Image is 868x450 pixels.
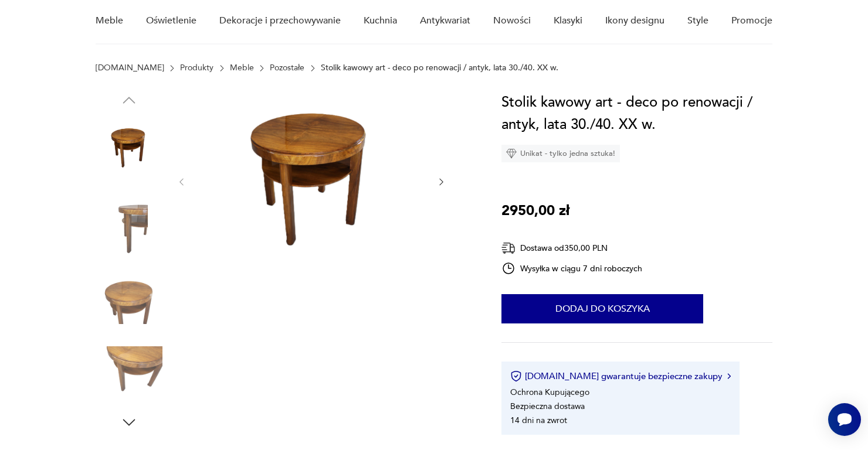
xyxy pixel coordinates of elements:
[506,148,517,159] img: Ikona diamentu
[501,200,569,222] p: 2950,00 zł
[321,63,558,73] p: Stolik kawowy art - deco po renowacji / antyk, lata 30./40. XX w.
[180,63,213,73] a: Produkty
[96,115,162,182] img: Zdjęcie produktu Stolik kawowy art - deco po renowacji / antyk, lata 30./40. XX w.
[501,145,620,162] div: Unikat - tylko jedna sztuka!
[96,264,162,331] img: Zdjęcie produktu Stolik kawowy art - deco po renowacji / antyk, lata 30./40. XX w.
[501,241,516,255] img: Ikona dostawy
[230,63,254,73] a: Meble
[501,91,772,136] h1: Stolik kawowy art - deco po renowacji / antyk, lata 30./40. XX w.
[96,190,162,257] img: Zdjęcie produktu Stolik kawowy art - deco po renowacji / antyk, lata 30./40. XX w.
[828,403,861,436] iframe: Smartsupp widget button
[510,370,730,382] button: [DOMAIN_NAME] gwarantuje bezpieczne zakupy
[510,370,522,382] img: Ikona certyfikatu
[727,373,731,379] img: Ikona strzałki w prawo
[96,339,162,406] img: Zdjęcie produktu Stolik kawowy art - deco po renowacji / antyk, lata 30./40. XX w.
[501,261,642,275] div: Wysyłka w ciągu 7 dni roboczych
[510,387,589,398] li: Ochrona Kupującego
[96,63,164,73] a: [DOMAIN_NAME]
[198,91,425,270] img: Zdjęcie produktu Stolik kawowy art - deco po renowacji / antyk, lata 30./40. XX w.
[270,63,304,73] a: Pozostałe
[501,241,642,255] div: Dostawa od 350,00 PLN
[501,294,703,323] button: Dodaj do koszyka
[510,415,567,426] li: 14 dni na zwrot
[510,401,585,412] li: Bezpieczna dostawa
